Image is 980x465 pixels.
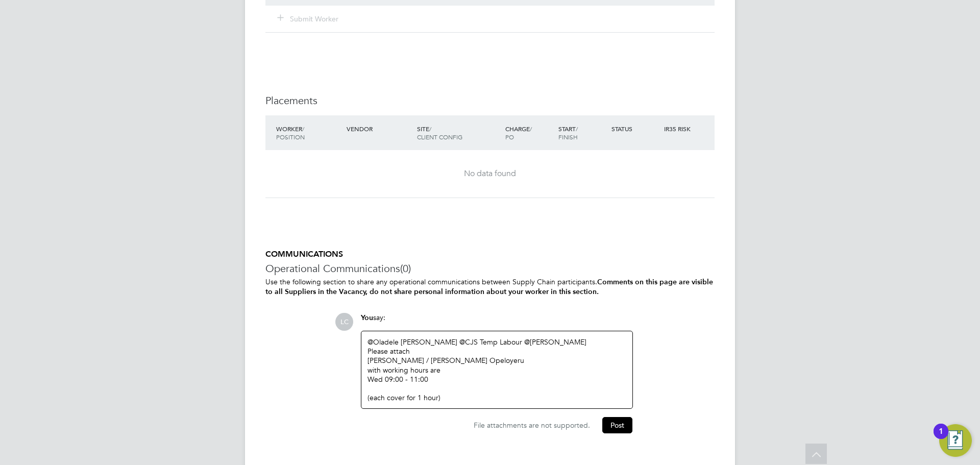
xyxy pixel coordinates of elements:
[602,417,632,433] button: Post
[556,119,609,146] div: Start
[524,337,586,347] a: @[PERSON_NAME]
[276,125,305,141] span: / Position
[417,125,462,141] span: / Client Config
[274,119,344,146] div: Worker
[367,347,626,356] div: Please attach
[367,365,626,375] div: with working hours are
[459,337,522,347] a: @CJS Temp Labour
[265,262,715,275] h3: Operational Communications
[367,337,626,402] div: ​ ​ ​ [PERSON_NAME] / [PERSON_NAME] Opeloyeru
[361,313,633,331] div: say:
[265,249,715,260] h5: COMMUNICATIONS
[265,278,713,296] b: Comments on this page are visible to all Suppliers in the Vacancy, do not share personal informat...
[474,421,590,430] span: File attachments are not supported.
[278,14,339,24] button: Submit Worker
[265,94,715,107] h3: Placements
[361,313,373,322] span: You
[503,119,556,146] div: Charge
[505,125,532,141] span: / PO
[367,337,457,347] a: @Oladele [PERSON_NAME]
[558,125,578,141] span: / Finish
[939,431,943,445] div: 1
[414,119,503,146] div: Site
[265,277,715,297] p: Use the following section to share any operational communications between Supply Chain participants.
[939,424,972,457] button: Open Resource Center, 1 new notification
[276,168,704,179] div: No data found
[661,119,697,138] div: IR35 Risk
[367,375,626,384] div: Wed 09:00 - 11:00
[609,119,662,138] div: Status
[344,119,414,138] div: Vendor
[335,313,353,331] span: LC
[400,262,411,275] span: (0)
[367,393,626,402] div: (each cover for 1 hour)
